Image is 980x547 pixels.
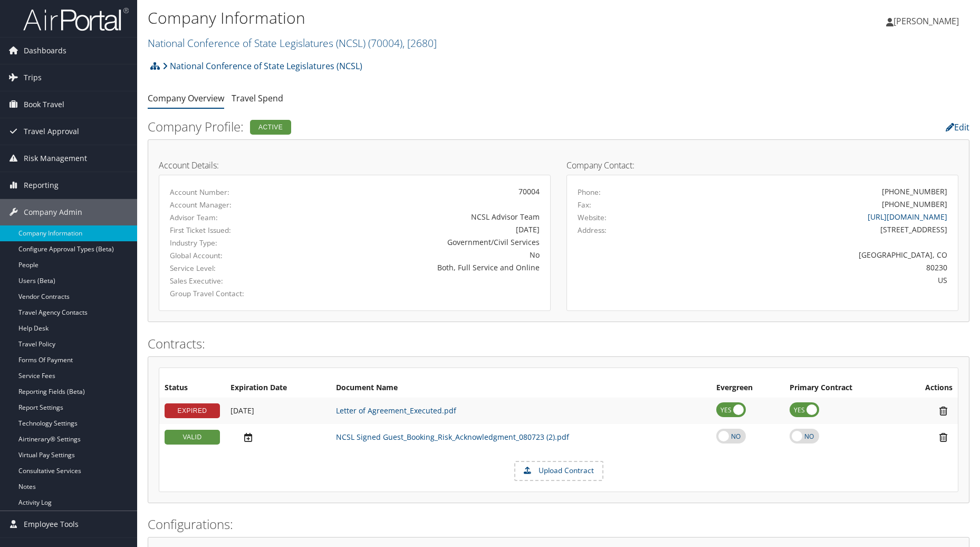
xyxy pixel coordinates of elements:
span: Employee Tools [24,511,79,537]
i: Remove Contract [934,432,953,443]
div: Add/Edit Date [230,432,325,443]
a: National Conference of State Legislatures (NCSL) [148,36,437,50]
label: Industry Type: [170,238,283,248]
label: Fax: [578,200,591,210]
label: Global Account: [170,250,283,261]
th: Actions [899,379,958,398]
th: Status [159,379,225,398]
h4: Account Details: [159,161,551,169]
div: NCSL Advisor Team [299,211,540,222]
div: No [299,249,540,260]
div: 80230 [674,262,947,273]
a: National Conference of State Legislatures (NCSL) [162,55,362,77]
label: Phone: [578,187,601,197]
h1: Company Information [148,7,696,29]
label: Group Travel Contact: [170,288,283,299]
th: Evergreen [711,379,784,398]
div: [STREET_ADDRESS] [674,224,947,235]
span: Company Admin [24,199,82,225]
div: VALID [165,430,220,445]
i: Remove Contract [934,405,953,417]
span: Book Travel [24,91,64,118]
div: Add/Edit Date [230,406,325,416]
a: [PERSON_NAME] [886,5,969,37]
span: [PERSON_NAME] [893,15,959,27]
img: airportal-logo.png [23,7,129,32]
label: Website: [578,212,607,223]
h2: Company Profile: [148,118,690,136]
h2: Configurations: [148,515,969,533]
label: Advisor Team: [170,212,283,223]
span: Reporting [24,172,59,199]
a: NCSL Signed Guest_Booking_Risk_Acknowledgment_080723 (2).pdf [336,432,569,442]
h2: Contracts: [148,335,969,353]
a: [URL][DOMAIN_NAME] [868,212,947,222]
label: Upload Contract [515,462,602,480]
label: Sales Executive: [170,276,283,286]
label: Address: [578,225,607,235]
label: Account Manager: [170,200,283,210]
span: Risk Management [24,145,87,172]
label: Service Level: [170,263,283,273]
a: Letter of Agreement_Executed.pdf [336,405,456,416]
label: First Ticket Issued: [170,225,283,235]
div: [PHONE_NUMBER] [882,199,947,210]
div: Both, Full Service and Online [299,262,540,273]
th: Expiration Date [225,379,331,398]
div: US [674,275,947,286]
a: Edit [946,121,969,133]
div: [DATE] [299,224,540,235]
th: Document Name [331,379,711,398]
span: ( 70004 ) [368,36,402,50]
div: Government/Civil Services [299,237,540,248]
span: [DATE] [230,405,254,416]
span: Travel Approval [24,118,79,145]
span: Dashboards [24,37,66,64]
div: [GEOGRAPHIC_DATA], CO [674,249,947,260]
label: Account Number: [170,187,283,197]
span: Trips [24,64,42,91]
div: 70004 [299,186,540,197]
a: Travel Spend [232,92,283,104]
th: Primary Contract [784,379,899,398]
span: , [ 2680 ] [402,36,437,50]
div: [PHONE_NUMBER] [882,186,947,197]
div: EXPIRED [165,403,220,418]
a: Company Overview [148,92,224,104]
h4: Company Contact: [566,161,958,169]
div: Active [250,120,291,135]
